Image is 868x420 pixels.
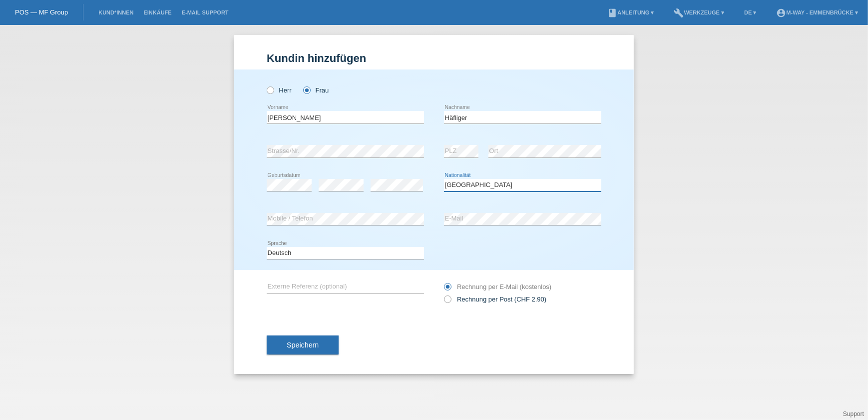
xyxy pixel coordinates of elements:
a: account_circlem-way - Emmenbrücke ▾ [771,9,863,15]
label: Rechnung per Post (CHF 2.90) [444,295,546,303]
a: Einkäufe [138,9,176,15]
a: bookAnleitung ▾ [602,9,659,15]
h1: Kundin hinzufügen [267,52,601,64]
input: Rechnung per Post (CHF 2.90) [444,295,450,308]
a: Kund*innen [93,9,138,15]
i: build [674,8,684,18]
input: Herr [267,86,273,93]
input: Frau [303,86,310,93]
a: buildWerkzeuge ▾ [669,9,730,15]
label: Herr [267,86,292,94]
input: Rechnung per E-Mail (kostenlos) [444,283,450,295]
a: DE ▾ [739,9,761,15]
a: E-Mail Support [177,9,234,15]
i: account_circle [776,8,786,18]
a: Support [843,410,864,417]
a: POS — MF Group [15,8,68,16]
span: Speichern [287,341,319,349]
i: book [607,8,617,18]
button: Speichern [267,335,339,354]
label: Frau [303,86,329,94]
label: Rechnung per E-Mail (kostenlos) [444,283,551,290]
